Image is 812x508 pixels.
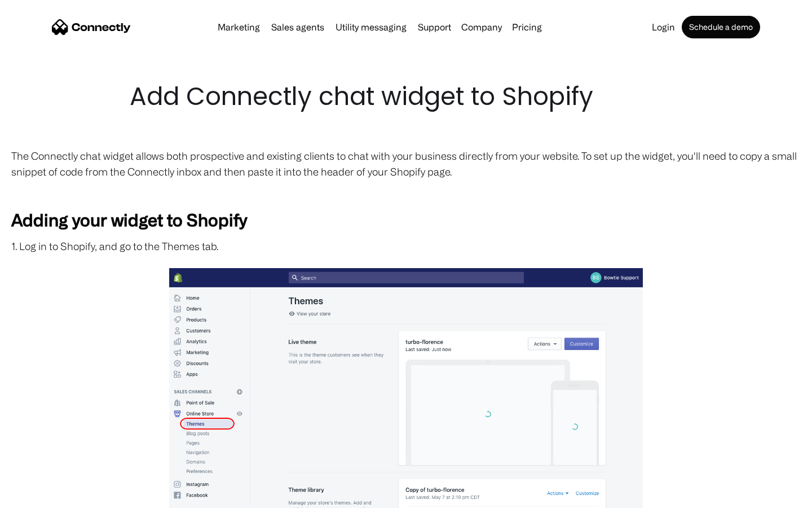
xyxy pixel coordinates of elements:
[682,16,760,38] a: Schedule a demo
[213,23,264,32] a: Marketing
[507,23,546,32] a: Pricing
[331,23,411,32] a: Utility messaging
[11,488,68,504] aside: Language selected: English
[23,488,68,504] ul: Language list
[413,23,456,32] a: Support
[130,79,682,114] h1: Add Connectly chat widget to Shopify
[267,23,329,32] a: Sales agents
[11,210,247,229] strong: Adding your widget to Shopify
[11,238,801,254] p: 1. Log in to Shopify, and go to the Themes tab.
[647,23,679,32] a: Login
[461,19,502,35] div: Company
[11,148,801,179] p: The Connectly chat widget allows both prospective and existing clients to chat with your business...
